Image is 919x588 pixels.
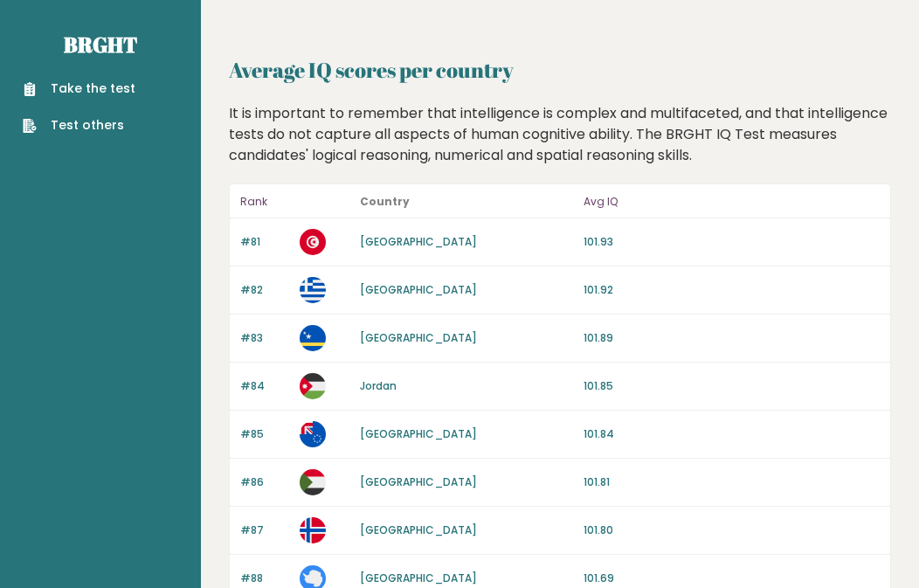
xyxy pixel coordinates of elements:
[360,330,477,345] a: [GEOGRAPHIC_DATA]
[584,522,880,538] p: 101.80
[64,31,137,59] a: Brght
[223,103,898,166] div: It is important to remember that intelligence is complex and multifaceted, and that intelligence ...
[240,378,289,394] p: #84
[23,116,135,135] a: Test others
[584,234,880,250] p: 101.93
[360,194,410,209] b: Country
[584,378,880,394] p: 101.85
[240,571,289,586] p: #88
[300,469,326,495] img: sd.svg
[360,234,477,249] a: [GEOGRAPHIC_DATA]
[360,522,477,537] a: [GEOGRAPHIC_DATA]
[360,378,397,393] a: Jordan
[584,282,880,298] p: 101.92
[300,517,326,543] img: bv.svg
[240,522,289,538] p: #87
[240,191,289,212] p: Rank
[23,80,135,98] a: Take the test
[300,373,326,399] img: jo.svg
[240,330,289,346] p: #83
[300,277,326,303] img: gr.svg
[240,282,289,298] p: #82
[240,426,289,442] p: #85
[300,325,326,351] img: cw.svg
[360,571,477,585] a: [GEOGRAPHIC_DATA]
[584,474,880,490] p: 101.81
[300,229,326,255] img: tn.svg
[240,234,289,250] p: #81
[360,426,477,441] a: [GEOGRAPHIC_DATA]
[584,191,880,212] p: Avg IQ
[229,54,891,86] h2: Average IQ scores per country
[240,474,289,490] p: #86
[360,474,477,489] a: [GEOGRAPHIC_DATA]
[584,426,880,442] p: 101.84
[584,571,880,586] p: 101.69
[300,421,326,447] img: ck.svg
[584,330,880,346] p: 101.89
[360,282,477,297] a: [GEOGRAPHIC_DATA]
